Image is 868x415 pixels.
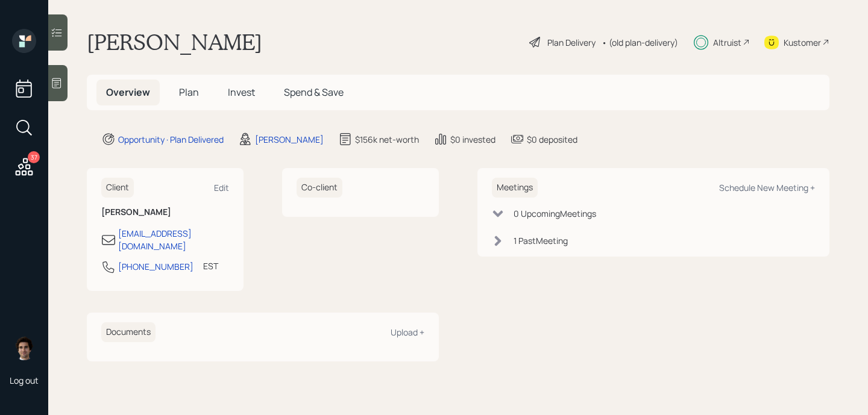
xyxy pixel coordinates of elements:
[297,178,342,198] h6: Co-client
[228,86,255,99] span: Invest
[527,133,577,146] div: $0 deposited
[547,36,596,49] div: Plan Delivery
[492,178,538,198] h6: Meetings
[12,336,36,360] img: harrison-schaefer-headshot-2.png
[255,133,324,146] div: [PERSON_NAME]
[118,260,193,273] div: [PHONE_NUMBER]
[10,375,39,386] div: Log out
[355,133,419,146] div: $156k net-worth
[101,178,134,198] h6: Client
[87,29,262,55] h1: [PERSON_NAME]
[28,151,40,163] div: 37
[602,36,678,49] div: • (old plan-delivery)
[719,182,815,193] div: Schedule New Meeting +
[784,36,821,49] div: Kustomer
[203,260,218,272] div: EST
[284,86,344,99] span: Spend & Save
[101,207,229,217] h6: [PERSON_NAME]
[106,86,150,99] span: Overview
[118,133,224,146] div: Opportunity · Plan Delivered
[514,234,568,247] div: 1 Past Meeting
[179,86,199,99] span: Plan
[118,227,229,252] div: [EMAIL_ADDRESS][DOMAIN_NAME]
[101,322,156,342] h6: Documents
[713,36,741,49] div: Altruist
[450,133,495,146] div: $0 invested
[391,326,424,338] div: Upload +
[514,207,596,220] div: 0 Upcoming Meeting s
[214,182,229,193] div: Edit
